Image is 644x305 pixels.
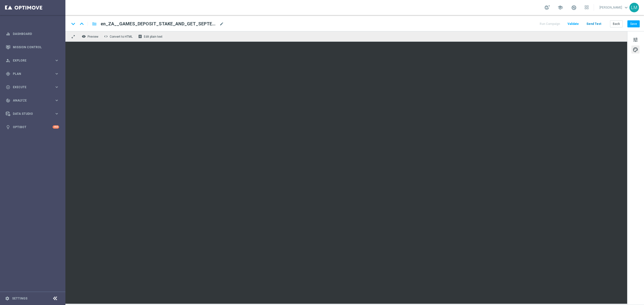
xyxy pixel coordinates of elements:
[627,20,640,27] button: Save
[6,32,10,36] i: equalizer
[6,72,54,76] div: Plan
[54,98,59,103] i: keyboard_arrow_right
[13,40,59,54] a: Mission Control
[629,3,639,12] div: LM
[82,34,86,38] i: remove_red_eye
[6,72,59,76] button: gps_fixed Plan keyboard_arrow_right
[137,33,165,40] button: receipt Edit plain text
[6,59,59,63] button: person_search Explore keyboard_arrow_right
[5,296,10,301] i: settings
[53,125,59,129] div: +10
[13,86,54,89] span: Execute
[110,35,133,38] span: Convert to HTML
[103,33,135,40] button: code Convert to HTML
[586,21,602,27] button: Send Test
[6,125,59,129] button: lightbulb Optibot +10
[12,297,27,300] a: Settings
[88,35,98,38] span: Preview
[623,5,629,10] span: keyboard_arrow_down
[92,21,97,27] i: folder
[219,22,224,26] span: mode_edit
[54,111,59,116] i: keyboard_arrow_right
[6,112,59,116] button: Data Studio keyboard_arrow_right
[6,45,59,49] button: Mission Control
[91,20,97,28] button: folder
[6,32,59,36] button: equalizer Dashboard
[6,85,59,89] button: play_circle_outline Execute keyboard_arrow_right
[6,58,10,63] i: person_search
[13,59,54,62] span: Explore
[599,4,629,11] a: [PERSON_NAME]keyboard_arrow_down
[567,21,580,27] button: Validate
[557,5,563,10] span: school
[6,98,59,103] button: track_changes Analyze keyboard_arrow_right
[69,20,77,28] i: keyboard_arrow_down
[54,71,59,76] i: keyboard_arrow_right
[6,120,59,134] div: Optibot
[6,125,10,129] i: lightbulb
[6,40,59,54] div: Mission Control
[6,98,10,103] i: track_changes
[80,33,101,40] button: remove_red_eye Preview
[54,85,59,89] i: keyboard_arrow_right
[13,99,54,102] span: Analyze
[6,98,54,103] div: Analyze
[13,112,54,115] span: Data Studio
[568,22,579,26] span: Validate
[54,58,59,63] i: keyboard_arrow_right
[6,72,10,76] i: gps_fixed
[13,27,59,40] a: Dashboard
[6,112,54,116] div: Data Studio
[631,45,639,54] button: palette
[101,21,217,27] span: en_ZA__GAMES_DEPOSIT_STAKE_AND_GET_SEPTEMBER_2025_REMINDER__EMT_ALL_EM_TAC_LT(1)
[144,35,163,38] span: Edit plain text
[631,35,639,43] button: tune
[6,58,54,63] div: Explore
[6,85,10,89] i: play_circle_outline
[138,34,142,38] i: receipt
[13,120,53,134] a: Optibot
[610,20,623,27] button: Back
[13,72,54,75] span: Plan
[633,36,638,43] span: tune
[6,85,54,89] div: Execute
[104,34,108,38] span: code
[78,20,86,28] i: keyboard_arrow_up
[6,27,59,40] div: Dashboard
[633,46,638,53] span: palette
